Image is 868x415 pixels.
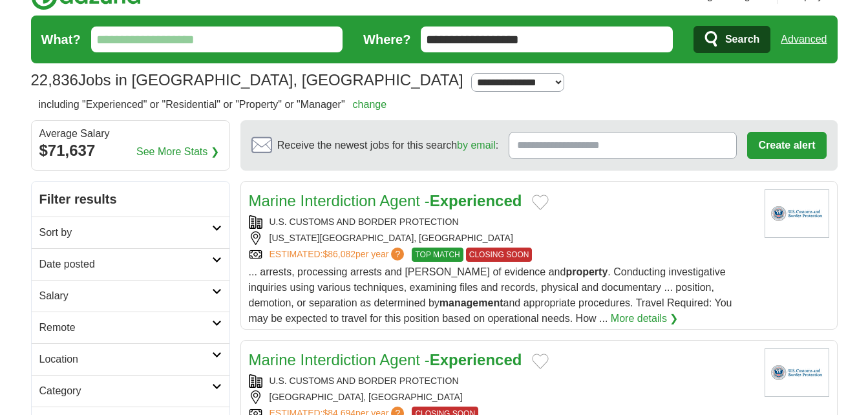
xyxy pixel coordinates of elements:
[32,182,229,217] h2: Filter results
[39,225,212,240] h2: Sort by
[249,266,732,324] span: ... arrests, processing arrests and [PERSON_NAME] of evidence and . Conducting investigative inqu...
[39,97,387,112] h2: including "Experienced" or "Residential" or "Property" or "Manager"
[323,249,355,259] span: $86,082
[32,280,229,312] a: Salary
[765,348,829,397] img: U.S. Customs and Border Protection logo
[32,248,229,280] a: Date posted
[39,129,222,139] div: Average Salary
[566,266,608,277] strong: property
[39,320,212,335] h2: Remote
[32,217,229,248] a: Sort by
[31,69,78,92] span: 22,836
[439,297,503,308] strong: management
[270,217,459,227] a: U.S. CUSTOMS AND BORDER PROTECTION
[39,257,212,272] h2: Date posted
[39,139,222,162] div: $71,637
[611,311,679,326] a: More details ❯
[412,248,463,262] span: TOP MATCH
[136,144,219,160] a: See More Stats ❯
[249,351,522,368] a: Marine Interdiction Agent -Experienced
[457,140,496,151] a: by email
[41,30,81,49] label: What?
[249,192,522,209] a: Marine Interdiction Agent -Experienced
[532,354,549,369] button: Add to favorite jobs
[430,192,522,209] strong: Experienced
[693,26,770,53] button: Search
[39,288,212,304] h2: Salary
[363,30,410,49] label: Where?
[430,351,522,368] strong: Experienced
[32,375,229,407] a: Category
[277,138,498,153] span: Receive the newest jobs for this search :
[353,99,387,110] a: change
[249,390,754,404] div: [GEOGRAPHIC_DATA], [GEOGRAPHIC_DATA]
[32,343,229,375] a: Location
[270,376,459,386] a: U.S. CUSTOMS AND BORDER PROTECTION
[39,352,212,367] h2: Location
[466,248,533,262] span: CLOSING SOON
[747,132,826,159] button: Create alert
[270,248,407,262] a: ESTIMATED:$86,082per year?
[249,231,754,245] div: [US_STATE][GEOGRAPHIC_DATA], [GEOGRAPHIC_DATA]
[32,312,229,343] a: Remote
[391,248,404,261] span: ?
[781,27,827,52] a: Advanced
[39,383,212,399] h2: Category
[532,195,549,210] button: Add to favorite jobs
[31,71,463,89] h1: Jobs in [GEOGRAPHIC_DATA], [GEOGRAPHIC_DATA]
[765,189,829,238] img: U.S. Customs and Border Protection logo
[725,27,759,52] span: Search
